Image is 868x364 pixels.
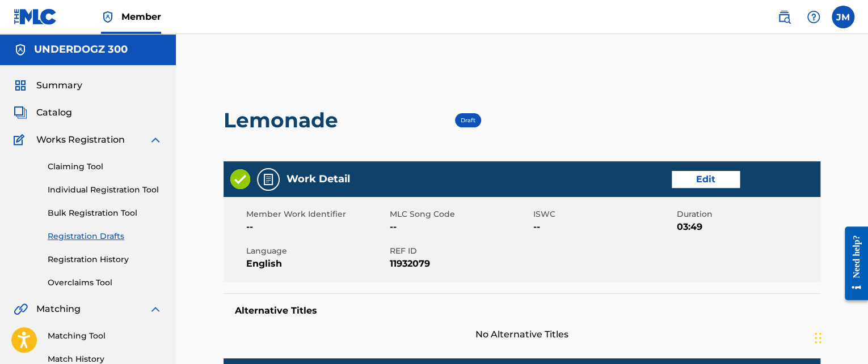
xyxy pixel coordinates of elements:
span: -- [246,220,387,234]
a: Registration Drafts [48,230,162,242]
span: -- [533,220,674,234]
span: No Alternative Titles [224,328,820,341]
span: Member Work Identifier [246,208,387,220]
h2: Lemonade [224,108,344,133]
a: Bulk Registration Tool [48,207,162,219]
div: User Menu [832,6,854,28]
a: Registration History [48,254,162,265]
img: help [807,10,820,24]
a: Individual Registration Tool [48,184,162,196]
span: Draft [461,117,475,124]
div: Help [802,6,825,28]
span: Member [121,10,161,23]
span: Duration [677,208,818,220]
img: Matching [14,302,28,316]
img: Work Detail [262,173,275,186]
img: Catalog [14,106,27,119]
img: expand [149,133,162,147]
a: SummarySummary [14,79,82,92]
span: Summary [36,79,82,92]
span: Matching [36,302,81,316]
span: 03:49 [677,220,818,234]
iframe: Chat Widget [811,310,868,364]
img: Top Rightsholder [101,10,115,24]
span: Catalog [36,106,72,119]
img: Accounts [14,43,27,57]
div: Drag [815,321,821,355]
h5: UNDERDOGZ 300 [34,43,128,56]
span: REF ID [390,245,530,257]
h5: Alternative Titles [235,305,809,316]
span: 11932079 [390,257,530,271]
a: CatalogCatalog [14,106,72,119]
a: Public Search [773,6,795,28]
span: Language [246,245,387,257]
span: Works Registration [36,133,125,147]
span: English [246,257,387,271]
img: Summary [14,79,27,92]
a: Edit [672,171,740,188]
img: search [777,10,791,24]
a: Overclaims Tool [48,277,162,289]
h5: Work Detail [286,173,350,186]
img: MLC Logo [14,8,57,25]
img: Valid [230,169,250,189]
span: MLC Song Code [390,208,530,220]
iframe: Resource Center [836,218,868,309]
img: expand [149,302,162,316]
span: -- [390,220,530,234]
img: Works Registration [14,133,28,147]
a: Matching Tool [48,330,162,342]
span: ISWC [533,208,674,220]
a: Claiming Tool [48,161,162,173]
